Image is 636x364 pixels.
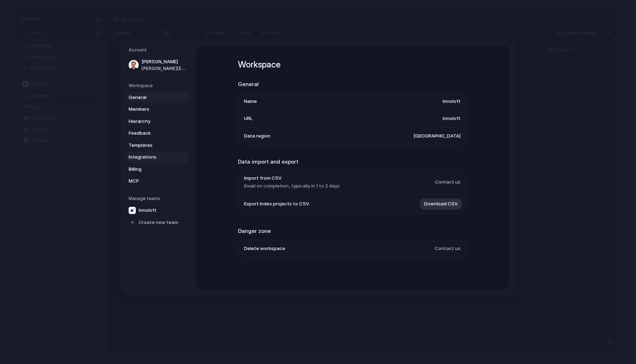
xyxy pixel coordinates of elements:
[126,217,189,228] a: Create new team
[413,133,461,140] span: [GEOGRAPHIC_DATA]
[126,205,189,216] a: Innoloft
[244,98,257,105] span: Name
[443,98,461,105] span: Innoloft
[126,92,189,103] a: General
[244,183,340,190] span: Email on completion, typically in 1 to 2 days
[126,164,189,175] a: Billing
[244,133,270,140] span: Data region
[244,245,285,252] span: Delete workspace
[139,207,156,214] span: Innoloft
[126,128,189,139] a: Feedback
[126,140,189,151] a: Templates
[238,227,467,235] h2: Danger zone
[129,94,174,101] span: General
[129,83,189,89] h5: Workspace
[129,142,174,149] span: Templates
[424,200,458,208] span: Download CSV
[139,219,178,226] span: Create new team
[129,178,174,185] span: MCP
[435,179,461,186] span: Contact us
[126,175,189,187] a: MCP
[443,115,461,122] span: innoloft
[238,158,467,166] h2: Data import and export
[244,200,309,208] span: Export Index projects to CSV
[126,56,189,74] a: [PERSON_NAME][PERSON_NAME][EMAIL_ADDRESS][DOMAIN_NAME]
[129,106,174,113] span: Members
[129,154,174,161] span: Integrations
[435,245,461,252] span: Contact us
[129,118,174,125] span: Hierarchy
[129,47,189,53] h5: Account
[141,58,187,65] span: [PERSON_NAME]
[129,195,189,202] h5: Manage teams
[129,130,174,137] span: Feedback
[244,115,253,122] span: URL
[126,104,189,115] a: Members
[238,80,467,89] h2: General
[129,166,174,173] span: Billing
[126,116,189,127] a: Hierarchy
[244,175,340,182] span: Import from CSV
[420,198,462,210] button: Download CSV
[141,65,187,72] span: [PERSON_NAME][EMAIL_ADDRESS][DOMAIN_NAME]
[238,58,467,71] h1: Workspace
[126,151,189,163] a: Integrations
